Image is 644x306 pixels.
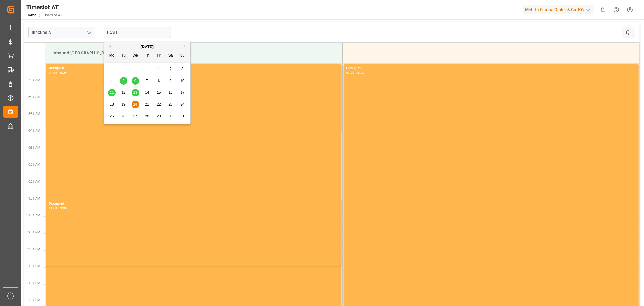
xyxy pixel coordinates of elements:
div: Choose Wednesday, August 27th, 2025 [132,112,139,120]
div: - [57,71,58,74]
span: 20 [133,102,137,106]
div: Su [179,52,186,60]
div: Choose Saturday, August 9th, 2025 [167,77,175,85]
span: 14 [145,90,149,95]
div: Tu [120,52,127,60]
div: Occupied [346,65,636,71]
span: 2 [170,67,172,71]
span: 26 [121,114,125,118]
div: 15:30 [58,71,67,74]
span: 11 [110,90,114,95]
div: Choose Thursday, August 21st, 2025 [143,101,151,108]
span: 10:30 AM [26,180,40,183]
span: 5 [123,79,125,83]
div: Choose Sunday, August 10th, 2025 [179,77,186,85]
span: 28 [145,114,149,118]
div: - [354,71,355,74]
div: Occupied [49,65,339,71]
div: Choose Saturday, August 16th, 2025 [167,89,175,96]
div: Choose Monday, August 11th, 2025 [108,89,116,96]
div: Choose Friday, August 15th, 2025 [155,89,163,96]
div: Occupied [49,201,339,207]
div: Choose Tuesday, August 12th, 2025 [120,89,127,96]
span: 7 [146,79,148,83]
div: Choose Saturday, August 23rd, 2025 [167,101,175,108]
span: 27 [133,114,137,118]
button: open menu [84,28,93,37]
div: Choose Friday, August 1st, 2025 [155,65,163,73]
span: 17 [180,90,184,95]
div: Fr [155,52,163,60]
span: 9:30 AM [28,146,40,149]
span: 1 [158,67,160,71]
div: Choose Wednesday, August 20th, 2025 [132,101,139,108]
span: 19 [121,102,125,106]
div: Choose Friday, August 8th, 2025 [155,77,163,85]
span: 29 [157,114,161,118]
div: Choose Sunday, August 31st, 2025 [179,112,186,120]
div: [DATE] [104,44,190,50]
div: Choose Friday, August 22nd, 2025 [155,101,163,108]
span: 31 [180,114,184,118]
div: 15:30 [356,71,364,74]
span: 10 [180,79,184,83]
div: Choose Thursday, August 7th, 2025 [143,77,151,85]
span: 7:30 AM [28,78,40,82]
span: 9:00 AM [28,129,40,132]
input: DD.MM.YYYY [104,27,171,38]
span: 25 [110,114,114,118]
div: month 2025-08 [106,63,188,122]
button: Previous Month [107,44,111,48]
div: Choose Sunday, August 3rd, 2025 [179,65,186,73]
span: 12 [121,90,125,95]
input: Type to search/select [28,27,95,38]
span: 21 [145,102,149,106]
div: 07:00 [346,71,355,74]
span: 22 [157,102,161,106]
div: Choose Sunday, August 17th, 2025 [179,89,186,96]
span: 30 [168,114,172,118]
span: 16 [168,90,172,95]
span: 24 [180,102,184,106]
span: 13 [133,90,137,95]
div: Sa [167,52,175,60]
span: 9 [170,79,172,83]
div: Choose Monday, August 18th, 2025 [108,101,116,108]
span: 12:00 PM [26,231,40,234]
div: Choose Thursday, August 14th, 2025 [143,89,151,96]
div: Choose Thursday, August 28th, 2025 [143,112,151,120]
div: Mo [108,52,116,60]
div: - [57,207,58,210]
span: 15 [157,90,161,95]
div: Choose Saturday, August 30th, 2025 [167,112,175,120]
span: 11:30 AM [26,214,40,217]
div: Th [143,52,151,60]
span: 3 [181,67,184,71]
span: 1:30 PM [28,282,40,285]
div: We [132,52,139,60]
span: 12:30 PM [26,248,40,251]
div: Choose Monday, August 25th, 2025 [108,112,116,120]
div: 07:00 [49,71,57,74]
div: Choose Tuesday, August 26th, 2025 [120,112,127,120]
span: 11:00 AM [26,197,40,200]
div: Choose Monday, August 4th, 2025 [108,77,116,85]
span: 10:00 AM [26,163,40,166]
div: Choose Sunday, August 24th, 2025 [179,101,186,108]
span: 1:00 PM [28,265,40,268]
div: 13:00 [58,207,67,210]
span: 2:00 PM [28,298,40,302]
span: 8 [158,79,160,83]
div: Inbound [GEOGRAPHIC_DATA] [50,47,338,59]
div: 11:00 [49,207,57,210]
div: Choose Wednesday, August 13th, 2025 [132,89,139,96]
span: 18 [110,102,114,106]
span: 23 [168,102,172,106]
div: Choose Tuesday, August 19th, 2025 [120,101,127,108]
span: 6 [134,79,136,83]
div: Choose Tuesday, August 5th, 2025 [120,77,127,85]
a: Home [26,13,36,17]
div: Timeslot AT [26,3,62,12]
span: 4 [111,79,113,83]
div: Choose Saturday, August 2nd, 2025 [167,65,175,73]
